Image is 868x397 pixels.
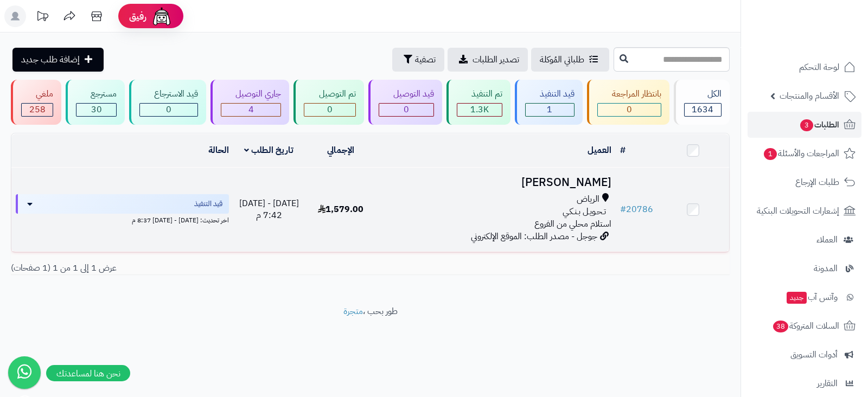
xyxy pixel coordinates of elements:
[318,203,363,216] span: 1,579.00
[151,5,173,27] img: ai-face.png
[748,227,861,253] a: العملاء
[773,321,788,332] span: 38
[415,53,436,66] span: تصفية
[588,144,611,157] a: العميل
[748,198,861,224] a: إشعارات التحويلات البنكية
[404,103,409,116] span: 0
[470,103,489,116] span: 1.3K
[208,80,291,125] a: جاري التوصيل 4
[473,53,519,66] span: تصدير الطلبات
[763,146,839,161] span: المراجعات والأسئلة
[29,5,56,30] a: تحديثات المنصة
[379,104,433,116] div: 0
[795,175,839,190] span: طلبات الإرجاع
[547,103,552,116] span: 1
[21,53,80,66] span: إضافة طلب جديد
[304,104,355,116] div: 0
[76,104,116,116] div: 30
[444,80,513,125] a: تم التنفيذ 1.3K
[799,60,839,75] span: لوحة التحكم
[29,103,46,116] span: 258
[800,119,813,131] span: 3
[457,88,502,100] div: تم التنفيذ
[208,144,229,157] a: الحالة
[748,169,861,195] a: طلبات الإرجاع
[379,88,434,100] div: قيد التوصيل
[392,48,444,72] button: تصفية
[780,88,839,104] span: الأقسام والمنتجات
[366,80,444,125] a: قيد التوصيل 0
[471,230,597,243] span: جوجل - مصدر الطلب: الموقع الإلكتروني
[817,376,838,391] span: التقارير
[525,88,575,100] div: قيد التنفيذ
[585,80,672,125] a: بانتظار المراجعة 0
[672,80,732,125] a: الكل1634
[620,203,626,216] span: #
[291,80,366,125] a: تم التوصيل 0
[620,144,626,157] a: #
[692,103,713,116] span: 1634
[563,206,606,218] span: تـحـويـل بـنـكـي
[531,48,609,72] a: طلباتي المُوكلة
[526,104,574,116] div: 1
[598,104,661,116] div: 0
[239,197,299,222] span: [DATE] - [DATE] 7:42 م
[22,104,53,116] div: 258
[3,262,371,274] div: عرض 1 إلى 1 من 1 (1 صفحات)
[764,148,777,160] span: 1
[799,117,839,132] span: الطلبات
[748,112,861,138] a: الطلبات3
[343,305,363,318] a: متجرة
[627,103,632,116] span: 0
[757,203,839,219] span: إشعارات التحويلات البنكية
[327,144,354,157] a: الإجمالي
[21,88,53,100] div: ملغي
[194,198,222,209] span: قيد التنفيذ
[16,214,229,225] div: اخر تحديث: [DATE] - [DATE] 8:37 م
[448,48,528,72] a: تصدير الطلبات
[748,342,861,368] a: أدوات التسويق
[748,370,861,396] a: التقارير
[786,290,838,305] span: وآتس آب
[540,53,584,66] span: طلباتي المُوكلة
[140,104,197,116] div: 0
[221,88,281,100] div: جاري التوصيل
[787,292,807,304] span: جديد
[457,104,502,116] div: 1341
[620,203,653,216] a: #20786
[772,318,839,334] span: السلات المتروكة
[63,80,127,125] a: مسترجع 30
[597,88,661,100] div: بانتظار المراجعة
[304,88,355,100] div: تم التوصيل
[327,103,333,116] span: 0
[91,103,102,116] span: 30
[248,103,254,116] span: 4
[748,255,861,281] a: المدونة
[513,80,585,125] a: قيد التنفيذ 1
[534,217,611,230] span: استلام محلي من الفروع
[166,103,171,116] span: 0
[12,48,104,72] a: إضافة طلب جديد
[76,88,117,100] div: مسترجع
[816,232,838,247] span: العملاء
[9,80,63,125] a: ملغي 258
[748,284,861,310] a: وآتس آبجديد
[748,54,861,80] a: لوحة التحكم
[684,88,722,100] div: الكل
[748,140,861,167] a: المراجعات والأسئلة1
[127,80,208,125] a: قيد الاسترجاع 0
[139,88,198,100] div: قيد الاسترجاع
[577,193,599,206] span: الرياض
[814,261,838,276] span: المدونة
[381,176,611,189] h3: [PERSON_NAME]
[244,144,293,157] a: تاريخ الطلب
[748,313,861,339] a: السلات المتروكة38
[129,10,146,23] span: رفيق
[790,347,838,362] span: أدوات التسويق
[221,104,280,116] div: 4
